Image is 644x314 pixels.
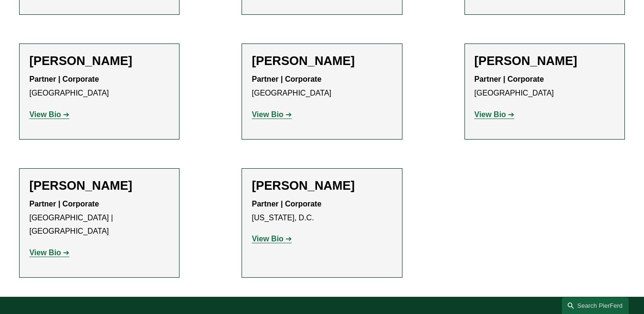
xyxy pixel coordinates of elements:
[29,75,99,83] strong: Partner | Corporate
[29,200,99,208] strong: Partner | Corporate
[475,110,515,119] a: View Bio
[252,197,392,225] p: [US_STATE], D.C.
[475,110,506,119] strong: View Bio
[29,197,169,238] p: [GEOGRAPHIC_DATA] | [GEOGRAPHIC_DATA]
[252,75,321,83] strong: Partner | Corporate
[29,178,169,193] h2: [PERSON_NAME]
[252,200,321,208] strong: Partner | Corporate
[252,110,283,119] strong: View Bio
[252,235,292,243] a: View Bio
[29,110,61,119] strong: View Bio
[29,249,61,257] strong: View Bio
[252,235,283,243] strong: View Bio
[252,73,392,100] p: [GEOGRAPHIC_DATA]
[29,249,69,257] a: View Bio
[252,178,392,193] h2: [PERSON_NAME]
[252,110,292,119] a: View Bio
[475,75,544,83] strong: Partner | Corporate
[29,73,169,100] p: [GEOGRAPHIC_DATA]
[562,297,629,314] a: Search this site
[475,73,615,100] p: [GEOGRAPHIC_DATA]
[475,54,615,68] h2: [PERSON_NAME]
[252,54,392,68] h2: [PERSON_NAME]
[29,110,69,119] a: View Bio
[29,54,169,68] h2: [PERSON_NAME]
